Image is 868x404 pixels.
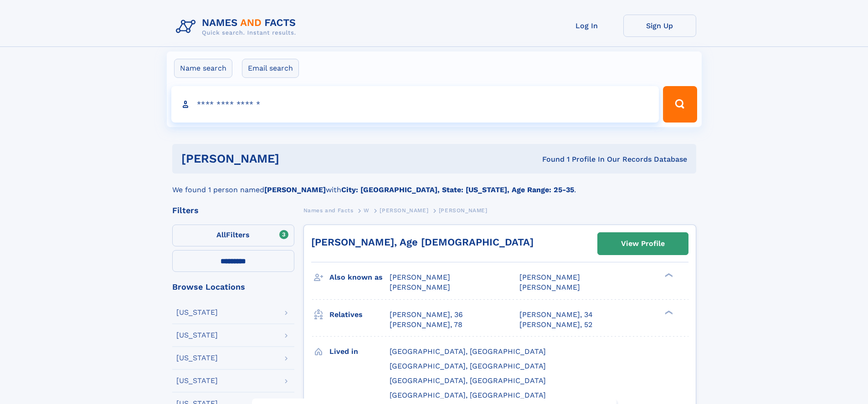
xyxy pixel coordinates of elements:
[439,207,488,214] span: [PERSON_NAME]
[519,320,592,330] a: [PERSON_NAME], 52
[550,15,623,37] a: Log In
[390,283,450,291] span: [PERSON_NAME]
[380,207,428,214] span: [PERSON_NAME]
[176,354,218,362] div: [US_STATE]
[411,154,687,164] div: Found 1 Profile In Our Records Database
[519,283,580,291] span: [PERSON_NAME]
[174,59,232,78] label: Name search
[171,86,659,123] input: search input
[390,376,546,385] span: [GEOGRAPHIC_DATA], [GEOGRAPHIC_DATA]
[663,309,673,315] div: ❯
[364,207,370,214] span: W
[329,270,390,285] h3: Also known as
[176,332,218,339] div: [US_STATE]
[242,59,299,78] label: Email search
[329,307,390,322] h3: Relatives
[390,273,450,281] span: [PERSON_NAME]
[216,230,226,239] span: All
[181,153,411,164] h1: [PERSON_NAME]
[303,205,354,216] a: Names and Facts
[172,174,696,195] div: We found 1 person named with .
[519,273,580,281] span: [PERSON_NAME]
[623,15,696,37] a: Sign Up
[598,233,688,255] a: View Profile
[663,272,673,278] div: ❯
[390,391,546,399] span: [GEOGRAPHIC_DATA], [GEOGRAPHIC_DATA]
[176,377,218,384] div: [US_STATE]
[663,86,697,123] button: Search Button
[341,185,574,194] b: City: [GEOGRAPHIC_DATA], State: [US_STATE], Age Range: 25-35
[621,233,665,254] div: View Profile
[264,185,326,194] b: [PERSON_NAME]
[390,362,546,370] span: [GEOGRAPHIC_DATA], [GEOGRAPHIC_DATA]
[311,236,534,248] a: [PERSON_NAME], Age [DEMOGRAPHIC_DATA]
[390,347,546,356] span: [GEOGRAPHIC_DATA], [GEOGRAPHIC_DATA]
[364,205,370,216] a: W
[519,310,593,320] a: [PERSON_NAME], 34
[176,309,218,316] div: [US_STATE]
[172,206,294,215] div: Filters
[172,283,294,291] div: Browse Locations
[390,310,463,320] a: [PERSON_NAME], 36
[172,225,294,246] label: Filters
[329,344,390,359] h3: Lived in
[172,15,303,39] img: Logo Names and Facts
[390,320,462,330] a: [PERSON_NAME], 78
[380,205,428,216] a: [PERSON_NAME]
